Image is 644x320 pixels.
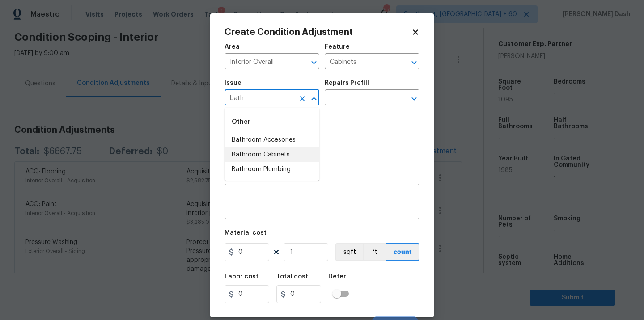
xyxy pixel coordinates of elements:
h5: Material cost [225,230,267,236]
li: Bathroom Plumbing [225,162,319,177]
h5: Total cost [276,274,308,280]
h2: Create Condition Adjustment [225,28,411,37]
div: Other [225,111,319,133]
h5: Defer [328,274,346,280]
h5: Labor cost [225,274,258,280]
li: Bathroom Accesories [225,133,319,147]
h5: Area [225,44,240,50]
button: Open [408,56,420,69]
h5: Repairs Prefill [325,80,369,86]
h5: Feature [325,44,350,50]
li: Bathroom Cabinets [225,147,319,162]
button: Clear [296,93,309,105]
button: Close [308,93,320,105]
button: count [386,243,419,261]
button: ft [363,243,386,261]
button: Open [308,56,320,69]
h5: Issue [225,80,241,86]
button: sqft [335,243,363,261]
button: Open [408,93,420,105]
